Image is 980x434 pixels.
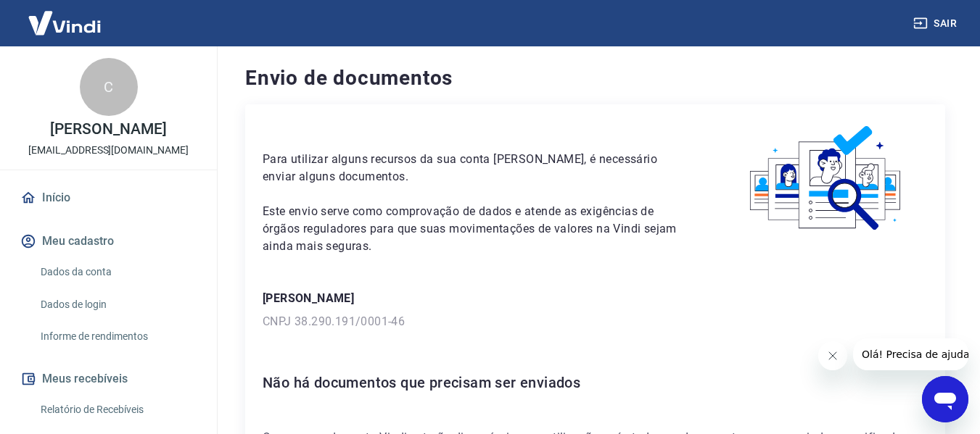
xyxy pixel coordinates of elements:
[818,341,847,370] iframe: Fechar mensagem
[80,58,138,116] div: C
[245,64,945,93] h4: Envio de documentos
[263,313,928,330] p: CNPJ 38.290.191/0001-46
[17,1,112,45] img: Vindi
[263,203,691,255] p: Este envio serve como comprovação de dados e atende as exigências de órgãos reguladores para que ...
[35,395,199,425] a: Relatório de Recebíveis
[35,257,199,287] a: Dados da conta
[17,225,199,257] button: Meu cadastro
[922,376,968,422] iframe: Botão para abrir a janela de mensagens
[28,143,189,158] p: [EMAIL_ADDRESS][DOMAIN_NAME]
[50,122,166,137] p: [PERSON_NAME]
[9,10,122,22] span: Olá! Precisa de ajuda?
[910,10,963,37] button: Sair
[35,322,199,351] a: Informe de rendimentos
[263,290,928,307] p: [PERSON_NAME]
[17,182,199,214] a: Início
[263,151,691,185] p: Para utilizar alguns recursos da sua conta [PERSON_NAME], é necessário enviar alguns documentos.
[35,290,199,320] a: Dados de login
[853,338,968,370] iframe: Mensagem da empresa
[17,363,199,395] button: Meus recebíveis
[725,122,928,235] img: waiting_documents.41d9841a9773e5fdf392cede4d13b617.svg
[263,371,928,394] h6: Não há documentos que precisam ser enviados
